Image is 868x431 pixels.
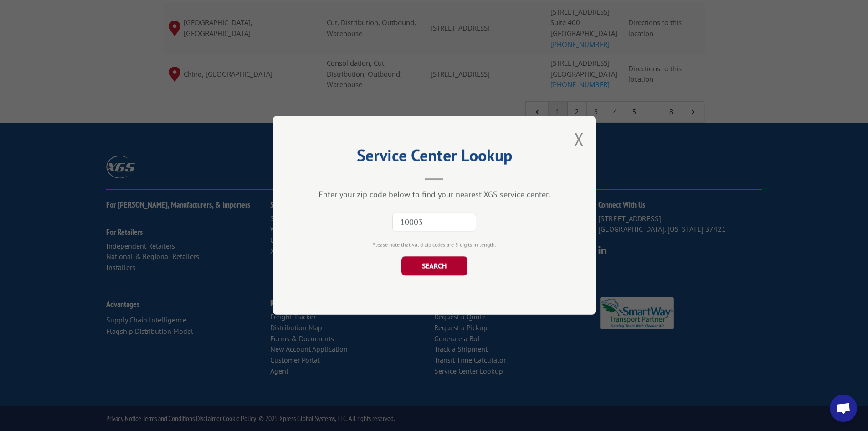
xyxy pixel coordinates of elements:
div: Please note that valid zip codes are 5 digits in length. [318,241,550,249]
div: Enter your zip code below to find your nearest XGS service center. [318,190,550,200]
input: Zip [392,213,476,232]
h2: Service Center Lookup [318,149,550,166]
div: Open chat [830,395,857,422]
button: SEARCH [401,257,467,276]
button: Close modal [574,127,584,151]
